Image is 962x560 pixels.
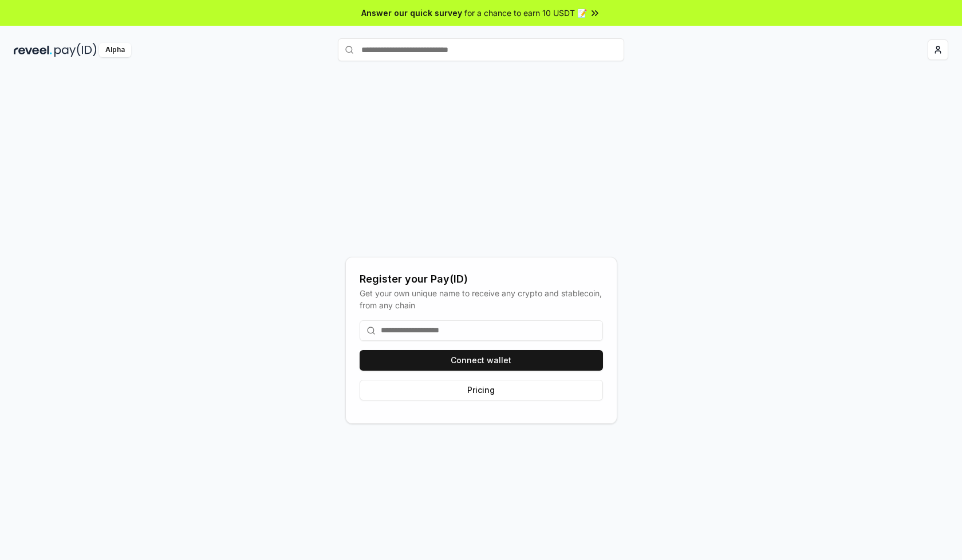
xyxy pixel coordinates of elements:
[54,43,97,57] img: pay_id
[360,271,603,287] div: Register your Pay(ID)
[360,380,603,400] button: Pricing
[99,43,131,57] div: Alpha
[360,287,603,311] div: Get your own unique name to receive any crypto and stablecoin, from any chain
[464,7,587,19] span: for a chance to earn 10 USDT 📝
[361,7,462,19] span: Answer our quick survey
[360,350,603,371] button: Connect wallet
[14,43,52,57] img: reveel_dark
